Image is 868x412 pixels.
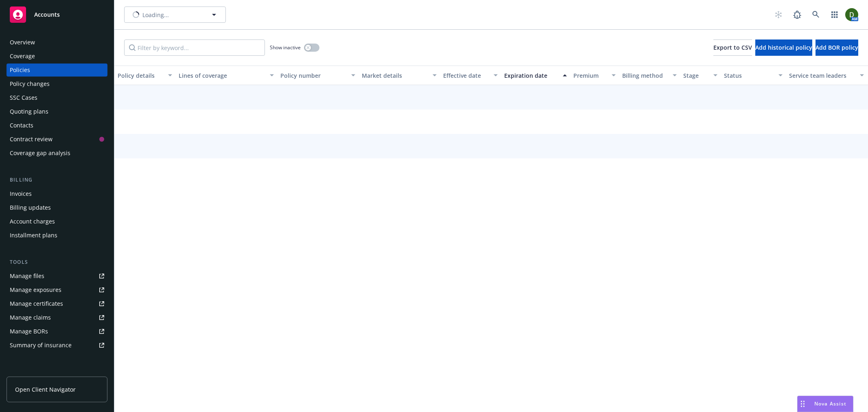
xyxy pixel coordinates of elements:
span: Export to CSV [713,44,752,51]
a: Switch app [826,7,843,23]
div: Service team leaders [789,71,855,80]
a: Contract review [7,133,107,146]
div: Contract review [10,133,52,146]
div: Drag to move [798,396,808,412]
div: Policy number [280,71,346,80]
button: Effective date [440,66,501,85]
a: Quoting plans [7,105,107,118]
a: Manage files [7,270,107,283]
div: Premium [573,71,607,80]
div: Manage claims [10,311,51,324]
button: Policy number [277,66,359,85]
span: Accounts [34,11,60,18]
input: Filter by keyword... [124,39,265,56]
div: Coverage gap analysis [10,147,70,160]
a: Contacts [7,119,107,132]
div: Manage certificates [10,297,63,310]
img: photo [845,8,858,21]
div: SSC Cases [10,91,37,104]
div: Quoting plans [10,105,48,118]
span: Show inactive [270,44,301,51]
div: Status [724,71,774,80]
a: Manage certificates [7,297,107,310]
span: Nova Assist [814,400,846,407]
button: Add historical policy [755,39,812,56]
span: Loading... [142,11,169,19]
div: Manage exposures [10,283,61,296]
div: Coverage [10,50,35,63]
button: Add BOR policy [816,39,858,56]
a: Installment plans [7,229,107,242]
button: Lines of coverage [175,66,277,85]
span: Open Client Navigator [15,385,76,394]
a: Summary of insurance [7,339,107,352]
a: Policy changes [7,77,107,90]
div: Stage [683,71,708,80]
button: Service team leaders [786,66,867,85]
span: Add historical policy [755,44,812,51]
div: Overview [10,36,35,49]
div: Expiration date [504,71,558,80]
a: Manage exposures [7,283,107,296]
a: Manage BORs [7,325,107,338]
div: Analytics hub [7,368,107,376]
a: Overview [7,36,107,49]
div: Billing [7,176,107,184]
div: Account charges [10,215,55,228]
button: Stage [680,66,721,85]
a: Account charges [7,215,107,228]
div: Manage files [10,270,44,283]
button: Policy details [114,66,175,85]
div: Policies [10,64,30,77]
div: Billing method [622,71,668,80]
a: Coverage gap analysis [7,147,107,160]
a: Policies [7,64,107,77]
div: Contacts [10,119,33,132]
div: Manage BORs [10,325,48,338]
button: Nova Assist [797,396,853,412]
a: Invoices [7,187,107,200]
button: Billing method [619,66,680,85]
div: Policy changes [10,77,50,90]
button: Export to CSV [713,39,752,56]
a: Start snowing [770,7,787,23]
div: Policy details [118,71,163,80]
button: Loading... [124,7,226,23]
a: Manage claims [7,311,107,324]
div: Installment plans [10,229,57,242]
a: Coverage [7,50,107,63]
button: Market details [359,66,440,85]
button: Premium [570,66,619,85]
a: Billing updates [7,201,107,214]
div: Market details [362,71,428,80]
a: SSC Cases [7,91,107,104]
a: Accounts [7,3,107,26]
a: Report a Bug [789,7,805,23]
span: Add BOR policy [816,44,858,51]
button: Status [721,66,786,85]
div: Lines of coverage [179,71,265,80]
button: Expiration date [501,66,570,85]
div: Invoices [10,187,32,200]
div: Summary of insurance [10,339,72,352]
div: Billing updates [10,201,51,214]
a: Search [808,7,824,23]
div: Effective date [443,71,489,80]
div: Tools [7,258,107,266]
